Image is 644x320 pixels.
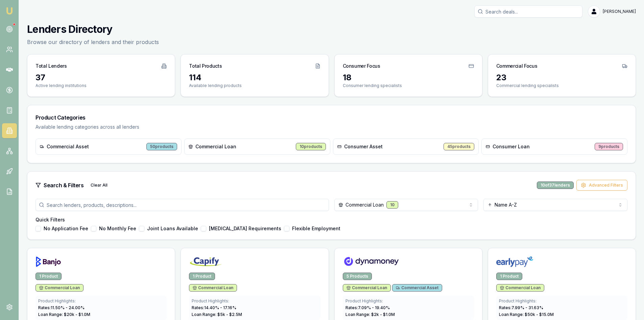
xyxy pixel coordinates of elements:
label: No Application Fee [44,226,88,231]
span: Commercial Loan [193,285,233,291]
span: Rates: 14.40 % - 17.16 % [192,305,236,310]
span: Consumer Asset [344,143,383,150]
label: No Monthly Fee [99,226,136,231]
p: Available lending products [189,83,320,88]
h3: Total Products [189,63,222,69]
div: 1 Product [35,273,62,280]
img: Banjo logo [35,256,61,267]
div: Product Highlights: [192,298,317,304]
button: Clear All [87,180,112,191]
div: 9 products [595,143,623,150]
span: Commercial Loan [39,285,80,291]
div: 114 [189,72,320,83]
span: Consumer Loan [493,143,530,150]
span: Loan Range: $ 5 k - $ 2.5 M [192,312,242,317]
div: 1 Product [496,273,522,280]
h3: Consumer Focus [343,63,380,69]
span: Rates: 11.50 % - 24.00 % [38,305,85,310]
div: 50 products [146,143,177,150]
img: Earlypay logo [496,256,533,267]
p: Commercial lending specialists [496,83,627,88]
span: Commercial Loan [347,285,387,291]
p: Consumer lending specialists [343,83,474,88]
h1: Lenders Directory [27,23,159,35]
span: Rates: 7.09 % - 19.40 % [345,305,390,310]
span: [PERSON_NAME] [603,9,636,14]
div: 10 products [296,143,326,150]
label: Joint Loans Available [147,226,198,231]
div: 18 [343,72,474,83]
div: Product Highlights: [499,298,625,304]
div: 10 of 37 lenders [537,182,574,189]
img: Dynamoney logo [343,256,400,267]
label: [MEDICAL_DATA] Requirements [209,226,281,231]
p: Available lending categories across all lenders [35,124,627,130]
div: 23 [496,72,627,83]
span: Commercial Loan [195,143,236,150]
span: Loan Range: $ 2 k - $ 1.0 M [345,312,395,317]
span: Loan Range: $ 20 k - $ 1.0 M [38,312,90,317]
span: Commercial Asset [47,143,89,150]
div: 45 products [444,143,474,150]
h4: Quick Filters [35,216,627,223]
img: Capify logo [189,256,223,267]
span: Loan Range: $ 50 k - $ 15.0 M [499,312,554,317]
h3: Total Lenders [35,63,67,69]
input: Search deals [474,5,582,18]
h3: Product Categories [35,113,627,122]
span: Rates: 7.99 % - 31.63 % [499,305,543,310]
button: Advanced Filters [576,180,627,191]
span: Commercial Asset [396,285,438,291]
h3: Search & Filters [44,181,84,189]
img: emu-icon-u.png [5,7,14,15]
p: Active lending institutions [35,83,167,88]
div: Product Highlights: [345,298,471,304]
span: Commercial Loan [500,285,541,291]
label: Flexible Employment [292,226,340,231]
p: Browse our directory of lenders and their products [27,38,159,46]
input: Search lenders, products, descriptions... [35,199,329,211]
div: 37 [35,72,167,83]
div: Product Highlights: [38,298,164,304]
div: 5 Products [343,273,372,280]
div: 1 Product [189,273,215,280]
h3: Commercial Focus [496,63,537,69]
